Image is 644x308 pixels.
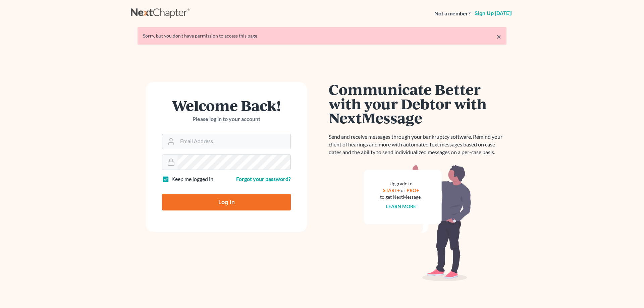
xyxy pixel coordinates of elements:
a: Sign up [DATE]! [473,11,513,16]
h1: Communicate Better with your Debtor with NextMessage [329,82,506,125]
span: or [401,187,406,193]
div: Sorry, but you don't have permission to access this page [143,33,501,39]
div: Upgrade to [380,180,422,187]
a: Forgot your password? [236,176,291,182]
p: Please log in to your account [162,115,291,123]
a: PRO+ [407,187,419,193]
h1: Welcome Back! [162,98,291,113]
input: Log In [162,194,291,210]
strong: Not a member? [434,10,471,17]
a: START+ [383,187,400,193]
div: to get NextMessage. [380,194,422,200]
label: Keep me logged in [171,175,213,183]
p: Send and receive messages through your bankruptcy software. Remind your client of hearings and mo... [329,133,506,156]
a: × [496,33,501,41]
img: nextmessage_bg-59042aed3d76b12b5cd301f8e5b87938c9018125f34e5fa2b7a6b67550977c72.svg [364,164,471,282]
input: Email Address [177,134,290,149]
a: Learn more [386,203,416,209]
